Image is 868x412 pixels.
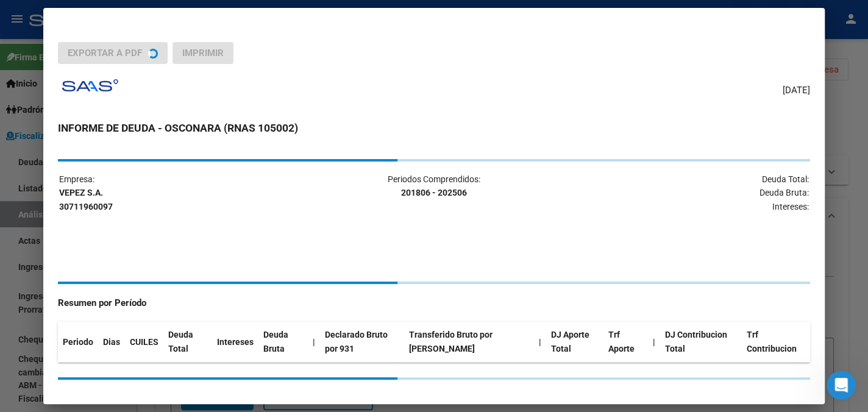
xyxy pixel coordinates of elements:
[404,322,534,362] th: Transferido Bruto por [PERSON_NAME]
[320,322,404,362] th: Declarado Bruto por 931
[212,322,258,362] th: Intereses
[827,371,856,400] iframe: Intercom live chat
[401,188,467,197] strong: 201806 - 202506
[742,322,810,362] th: Trf Contribucion
[546,322,604,362] th: DJ Aporte Total
[59,188,113,211] strong: VEPEZ S.A. 30711960097
[58,120,810,136] h3: INFORME DE DEUDA - OSCONARA (RNAS 105002)
[560,172,809,214] p: Deuda Total: Deuda Bruta: Intereses:
[308,322,320,362] th: |
[68,48,142,59] span: Exportar a PDF
[98,322,125,362] th: Dias
[783,83,810,98] span: [DATE]
[173,42,233,64] button: Imprimir
[648,322,660,362] th: |
[603,322,648,362] th: Trf Aporte
[125,322,163,362] th: CUILES
[310,172,559,201] p: Periodos Comprendidos:
[534,322,546,362] th: |
[660,322,742,362] th: DJ Contribucion Total
[163,322,212,362] th: Deuda Total
[58,42,168,64] button: Exportar a PDF
[58,296,810,310] h4: Resumen por Período
[59,172,308,214] p: Empresa:
[182,48,224,59] span: Imprimir
[258,322,308,362] th: Deuda Bruta
[58,322,98,362] th: Periodo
